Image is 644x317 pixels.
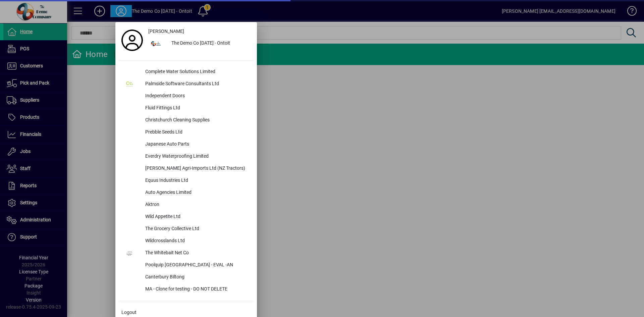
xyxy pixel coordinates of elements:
div: Wildcrosslands Ltd [140,235,254,247]
div: Complete Water Solutions Limited [140,66,254,78]
div: Christchurch Cleaning Supplies [140,114,254,126]
button: Christchurch Cleaning Supplies [119,114,254,126]
span: Logout [121,309,137,316]
div: Japanese Auto Parts [140,139,254,151]
div: Palmside Software Consultants Ltd [140,78,254,90]
button: The Whitebait Net Co [119,247,254,259]
button: Japanese Auto Parts [119,139,254,151]
button: Independent Doors [119,90,254,102]
div: Fluid Fittings Ltd [140,102,254,114]
div: Independent Doors [140,90,254,102]
button: Poolquip [GEOGRAPHIC_DATA] - EVAL -AN [119,259,254,271]
div: Wild Appetite Ltd [140,211,254,223]
button: Everdry Waterproofing Limited [119,151,254,163]
div: Everdry Waterproofing Limited [140,151,254,163]
button: Fluid Fittings Ltd [119,102,254,114]
div: Auto Agencies Limited [140,187,254,199]
div: MA - Clone for testing - DO NOT DELETE [140,283,254,296]
button: Palmside Software Consultants Ltd [119,78,254,90]
div: Prebble Seeds Ltd [140,126,254,139]
a: Profile [119,34,146,46]
button: The Grocery Collective Ltd [119,223,254,235]
button: [PERSON_NAME] Agri-Imports Ltd (NZ Tractors) [119,163,254,175]
button: MA - Clone for testing - DO NOT DELETE [119,283,254,296]
button: Complete Water Solutions Limited [119,66,254,78]
div: The Whitebait Net Co [140,247,254,259]
button: Wildcrosslands Ltd [119,235,254,247]
div: [PERSON_NAME] Agri-Imports Ltd (NZ Tractors) [140,163,254,175]
span: [PERSON_NAME] [148,28,184,35]
div: Aktron [140,199,254,211]
div: Equus Industries Ltd [140,175,254,187]
button: The Demo Co [DATE] - Ontoit [146,38,254,50]
button: Auto Agencies Limited [119,187,254,199]
a: [PERSON_NAME] [146,25,254,38]
button: Equus Industries Ltd [119,175,254,187]
div: Canterbury Biltong [140,271,254,283]
button: Wild Appetite Ltd [119,211,254,223]
button: Aktron [119,199,254,211]
button: Canterbury Biltong [119,271,254,283]
div: Poolquip [GEOGRAPHIC_DATA] - EVAL -AN [140,259,254,271]
div: The Grocery Collective Ltd [140,223,254,235]
div: The Demo Co [DATE] - Ontoit [166,38,254,50]
button: Prebble Seeds Ltd [119,126,254,139]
